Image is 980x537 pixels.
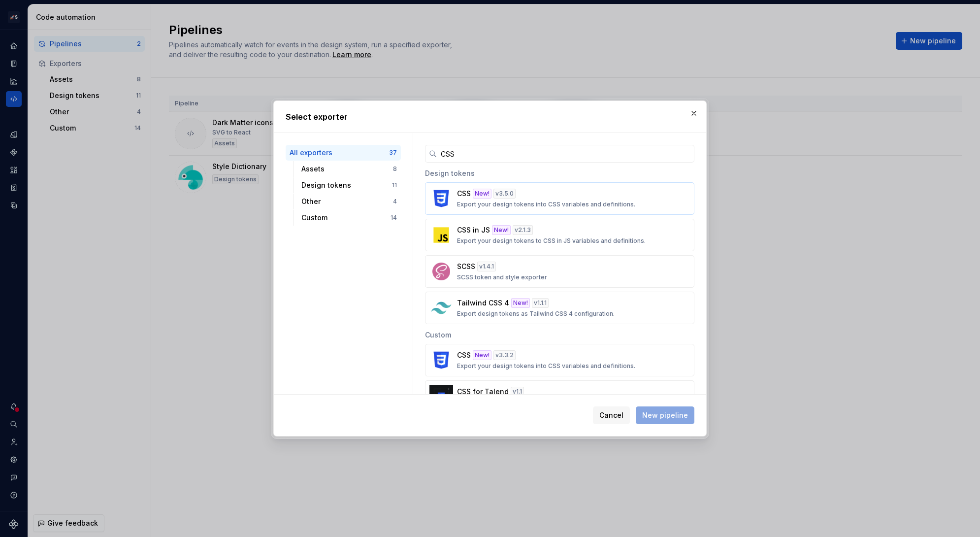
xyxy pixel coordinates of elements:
[297,161,401,177] button: Assets8
[301,197,393,206] div: Other
[425,324,694,344] div: Custom
[477,262,496,271] div: v 1.4.1
[532,298,549,308] div: v 1.1.1
[301,213,391,223] div: Custom
[457,201,635,208] p: Export your design tokens into CSS variables and definitions.
[391,214,397,222] div: 14
[392,181,397,189] div: 11
[493,350,516,360] div: v 3.3.2
[493,189,516,199] div: v 3.5.0
[593,406,630,424] button: Cancel
[393,165,397,173] div: 8
[473,189,491,199] div: New!
[457,189,471,199] p: CSS
[290,148,389,158] div: All exporters
[297,194,401,209] button: Other4
[286,145,401,161] button: All exporters37
[457,350,471,360] p: CSS
[286,111,694,123] h2: Select exporter
[457,298,509,308] p: Tailwind CSS 4
[457,310,615,318] p: Export design tokens as Tailwind CSS 4 configuration.
[393,198,397,205] div: 4
[511,387,524,397] div: v 1.1
[457,225,490,235] p: CSS in JS
[425,255,694,288] button: SCSSv1.4.1SCSS token and style exporter
[457,387,509,397] p: CSS for Talend
[457,262,475,271] p: SCSS
[473,350,491,360] div: New!
[297,177,401,193] button: Design tokens11
[457,237,646,245] p: Export your design tokens to CSS in JS variables and definitions.
[425,163,694,182] div: Design tokens
[492,225,511,235] div: New!
[457,273,547,281] p: SCSS token and style exporter
[425,380,694,413] button: CSS for Talendv1.1CSS token and style exporter
[297,210,401,226] button: Custom14
[511,298,530,308] div: New!
[425,344,694,376] button: CSSNew!v3.3.2Export your design tokens into CSS variables and definitions.
[301,180,392,190] div: Design tokens
[513,225,533,235] div: v 2.1.3
[425,219,694,251] button: CSS in JSNew!v2.1.3Export your design tokens to CSS in JS variables and definitions.
[457,362,635,370] p: Export your design tokens into CSS variables and definitions.
[425,292,694,324] button: Tailwind CSS 4New!v1.1.1Export design tokens as Tailwind CSS 4 configuration.
[389,149,397,157] div: 37
[301,164,393,174] div: Assets
[437,145,694,163] input: Search...
[425,182,694,215] button: CSSNew!v3.5.0Export your design tokens into CSS variables and definitions.
[599,410,623,420] span: Cancel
